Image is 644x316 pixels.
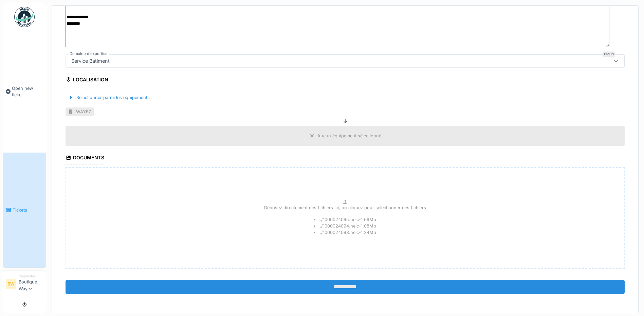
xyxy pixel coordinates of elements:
li: BW [6,279,16,289]
div: Service Batiment [69,57,112,65]
li: ./1000024093.heic - 1.24 Mb [314,229,376,236]
div: Sélectionner parmi les équipements [66,93,152,102]
p: Déposez directement des fichiers ici, ou cliquez pour sélectionner des fichiers [264,204,426,211]
div: Requis [603,52,615,57]
a: BW RequesterBoutique Wayez [6,274,43,296]
li: ./1000024094.heic - 1.08 Mb [314,223,376,229]
span: Open new ticket [12,85,43,98]
div: Documents [66,153,104,164]
div: Localisation [66,75,108,86]
span: Tickets [13,207,43,213]
div: Aucun équipement sélectionné [317,133,381,139]
div: Requester [19,274,43,279]
img: Badge_color-CXgf-gQk.svg [14,7,35,27]
label: Domaine d'expertise [68,51,109,57]
a: Tickets [3,153,46,268]
li: ./1000024095.heic - 1.69 Mb [314,216,376,223]
li: Boutique Wayez [19,274,43,295]
a: Open new ticket [3,31,46,153]
div: WAYEZ [76,108,91,115]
